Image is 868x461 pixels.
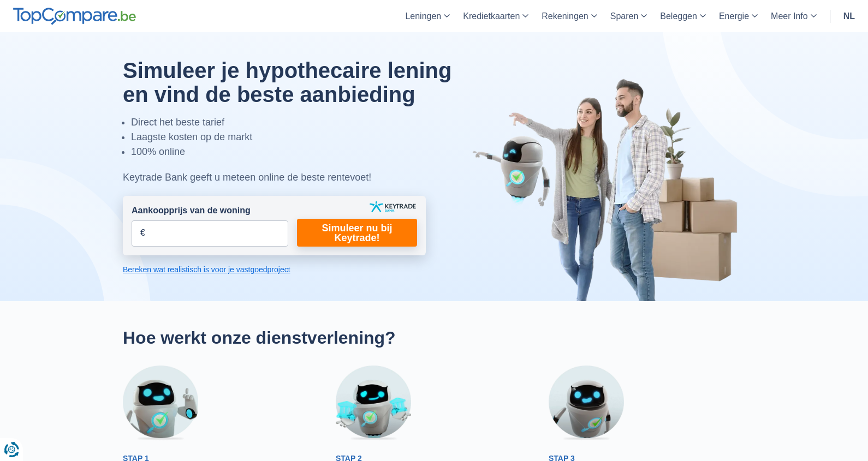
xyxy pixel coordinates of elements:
img: Stap 2 [336,366,411,441]
h2: Hoe werkt onze dienstverlening? [123,327,745,348]
img: TopCompare [13,8,136,25]
li: Direct het beste tarief [131,115,479,130]
img: Stap 1 [123,366,198,441]
span: € [140,227,145,240]
a: Simuleer nu bij Keytrade! [297,219,417,247]
li: 100% online [131,145,479,159]
a: Bereken wat realistisch is voor je vastgoedproject [123,264,426,275]
h1: Simuleer je hypothecaire lening en vind de beste aanbieding [123,58,479,106]
label: Aankoopprijs van de woning [132,205,251,217]
img: image-hero [472,77,745,301]
img: keytrade [370,201,416,212]
div: Keytrade Bank geeft u meteen online de beste rentevoet! [123,170,479,185]
img: Stap 3 [549,366,624,441]
li: Laagste kosten op de markt [131,130,479,145]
